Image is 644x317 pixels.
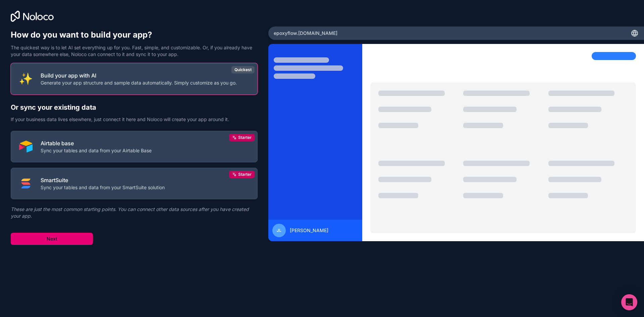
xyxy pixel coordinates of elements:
[41,176,165,184] p: SmartSuite
[41,147,152,154] p: Sync your tables and data from your Airtable Base
[41,139,152,147] p: Airtable base
[238,135,252,140] span: Starter
[11,63,258,95] button: INTERNAL_WITH_AIBuild your app with AIGenerate your app structure and sample data automatically. ...
[11,116,258,123] p: If your business data lives elsewhere, just connect it here and Noloco will create your app aroun...
[274,30,337,37] span: epoxyflow .[DOMAIN_NAME]
[41,80,237,86] p: Generate your app structure and sample data automatically. Simply customize as you go.
[41,71,237,80] p: Build your app with AI
[11,103,258,112] h2: Or sync your existing data
[41,184,165,191] p: Sync your tables and data from your SmartSuite solution
[621,294,637,310] div: Open Intercom Messenger
[11,44,258,58] p: The quickest way is to let AI set everything up for you. Fast, simple, and customizable. Or, if y...
[19,72,33,86] img: INTERNAL_WITH_AI
[11,168,258,199] button: SMART_SUITESmartSuiteSync your tables and data from your SmartSuite solutionStarter
[19,140,33,153] img: AIRTABLE
[11,233,93,245] button: Next
[290,227,328,234] span: [PERSON_NAME]
[277,228,281,233] span: JL
[11,206,258,219] p: These are just the most common starting points. You can connect other data sources after you have...
[19,177,33,190] img: SMART_SUITE
[231,66,255,73] div: Quickest
[238,172,252,177] span: Starter
[11,131,258,162] button: AIRTABLEAirtable baseSync your tables and data from your Airtable BaseStarter
[11,30,258,40] h1: How do you want to build your app?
